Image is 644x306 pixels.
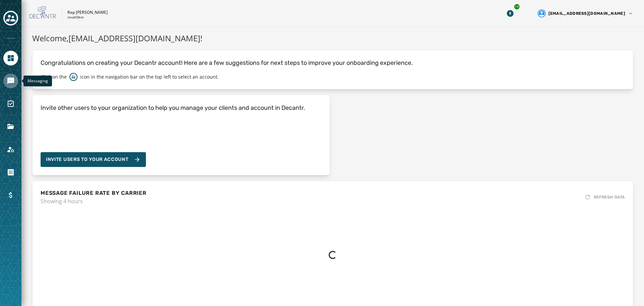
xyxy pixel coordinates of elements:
button: Download Menu [504,7,516,19]
p: Congratulations on creating your Decantr account! Here are a few suggestions for next steps to im... [41,58,625,68]
a: Navigate to Orders [3,165,18,180]
span: [EMAIL_ADDRESS][DOMAIN_NAME] [548,11,625,16]
a: Navigate to Files [3,119,18,134]
p: nxubf2km [67,15,84,20]
button: REFRESH DATA [584,192,625,203]
p: icon in the navigation bar on the top left to select an account. [80,74,219,80]
button: Toggle account select drawer [3,11,18,26]
span: Showing 4 hours [41,197,147,205]
h1: Welcome, [EMAIL_ADDRESS][DOMAIN_NAME] ! [32,32,633,44]
h4: MESSAGE FAILURE RATE BY CARRIER [41,189,147,197]
div: 14 [514,3,520,10]
button: Invite Users to your account [41,152,146,167]
span: Invite Users to your account [46,156,128,163]
p: Click on the [41,74,67,80]
a: Navigate to Home [3,51,18,65]
span: REFRESH DATA [594,194,625,200]
a: Navigate to Messaging [3,74,18,88]
div: Messaging [23,76,52,86]
h4: Invite other users to your organization to help you manage your clients and account in Decantr. [41,103,305,113]
p: Rep [PERSON_NAME] [67,10,108,15]
a: Navigate to Surveys [3,96,18,111]
a: Navigate to Billing [3,188,18,203]
a: Navigate to Account [3,142,18,157]
button: User settings [535,7,636,20]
